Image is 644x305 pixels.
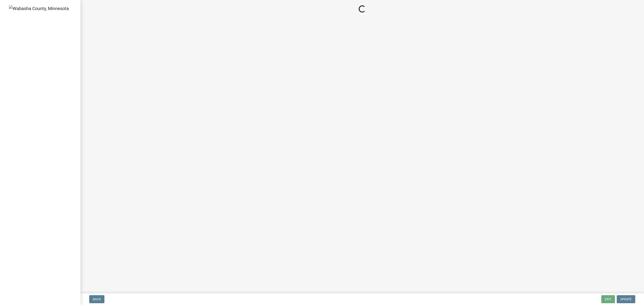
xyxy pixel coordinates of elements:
span: Update [620,297,632,301]
button: Update [617,295,635,303]
button: Back [89,295,104,303]
button: Exit [601,295,615,303]
img: Wabasha County, Minnesota [9,5,69,12]
span: Back [93,297,101,301]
